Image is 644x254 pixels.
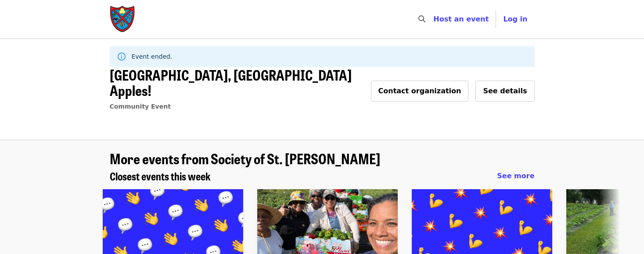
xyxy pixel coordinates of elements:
span: Log in [503,15,527,23]
span: Contact organization [378,87,461,95]
span: See more [497,172,534,180]
button: See details [475,81,534,102]
span: Event ended. [132,53,173,60]
span: [GEOGRAPHIC_DATA], [GEOGRAPHIC_DATA] Apples! [110,64,352,100]
a: Community Event [110,103,171,110]
button: Log in [496,11,534,28]
button: Contact organization [371,81,469,102]
a: Host an event [433,15,489,23]
a: Closest events this week [110,170,211,183]
i: search icon [418,15,425,23]
a: See more [497,171,534,181]
span: More events from Society of St. [PERSON_NAME] [110,148,380,169]
img: Society of St. Andrew - Home [110,5,136,33]
span: See details [483,87,527,95]
input: Search [431,9,438,30]
span: Closest events this week [110,168,211,183]
div: Closest events this week [103,170,542,183]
